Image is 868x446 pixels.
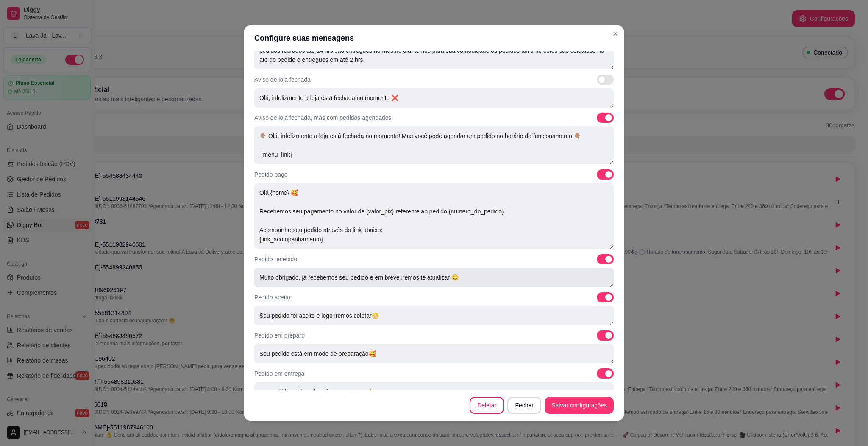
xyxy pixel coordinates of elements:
textarea: Olá {nome} 🥰 Recebemos seu pagamento no valor de {valor_pix} referente ao pedido {numero_do_pedid... [254,183,614,249]
p: Pedido em entrega [254,369,304,378]
button: Close [609,27,622,41]
p: Aviso de loja fechada, mas com pedidos agendados [254,114,392,122]
p: Aviso de loja fechada [254,75,311,84]
p: Pedido aceito [254,293,290,302]
textarea: Seu pedido está em modo de preparação🥰 [254,344,614,363]
p: Pedido recebido [254,255,297,263]
textarea: 👇🏽 Olá, infelizmente a loja está fechada no momento! Mas você pode agendar um pedido no horário d... [254,126,614,164]
button: Deletar [470,397,504,414]
p: Pedido pago [254,170,288,179]
textarea: Seu pedido foi aceito e logo iremos coletar😁 [254,306,614,325]
button: Fechar [507,397,541,414]
textarea: Seu pedido acabou de sair para entrega 🛵 [254,382,614,402]
textarea: Olá, infelizmente a loja está fechada no momento ❌ [254,88,614,108]
button: Salvar configurações [545,397,614,414]
header: Configure suas mensagens [244,25,624,51]
textarea: Muito obrigado, já recebemos seu pedido e em breve iremos te atualizar 😃 [254,268,614,287]
p: Pedido em preparo [254,331,305,340]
